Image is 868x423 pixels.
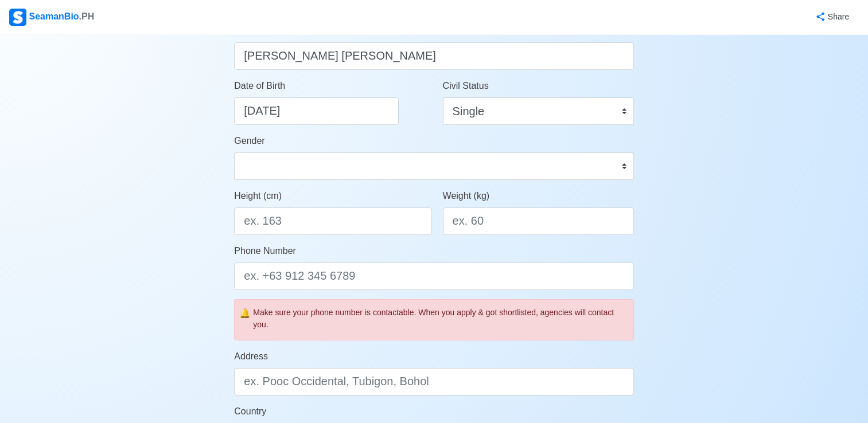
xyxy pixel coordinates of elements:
[443,191,490,201] span: Weight (kg)
[234,207,431,235] input: ex. 163
[253,307,629,331] div: Make sure your phone number is contactable. When you apply & got shortlisted, agencies will conta...
[234,26,279,36] span: Your Name
[234,42,634,70] input: Type your name
[9,9,26,26] img: Logo
[239,307,251,320] span: caution
[234,79,285,93] label: Date of Birth
[804,6,859,28] button: Share
[234,191,282,201] span: Height (cm)
[234,263,634,290] input: ex. +63 912 345 6789
[234,246,296,256] span: Phone Number
[234,405,266,418] label: Country
[9,9,94,26] div: SeamanBio
[234,351,268,361] span: Address
[443,207,634,235] input: ex. 60
[234,368,634,395] input: ex. Pooc Occidental, Tubigon, Bohol
[79,11,95,21] span: .PH
[443,79,489,93] label: Civil Status
[234,134,264,148] label: Gender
